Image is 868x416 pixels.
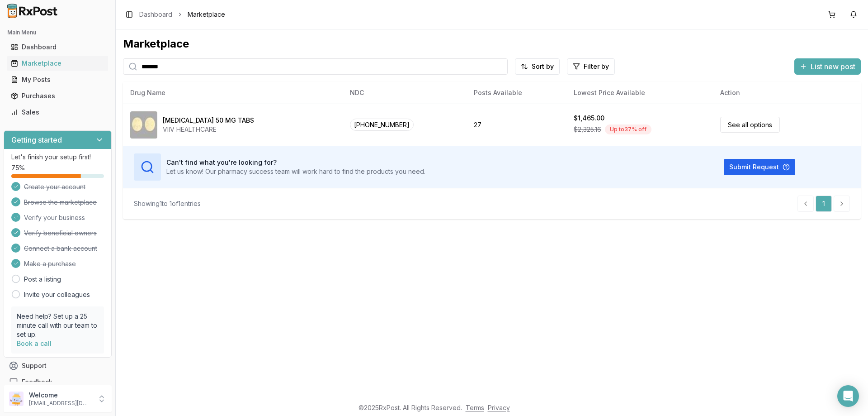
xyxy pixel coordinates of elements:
[7,55,108,72] a: Marketplace
[29,391,92,400] p: Welcome
[605,124,651,134] div: Up to 37 % off
[11,75,104,84] div: My Posts
[4,72,112,87] button: My Posts
[466,404,484,411] a: Terms
[166,158,425,167] h3: Can't find what you're looking for?
[139,10,172,19] a: Dashboard
[24,244,97,253] span: Connect a bank account
[24,182,85,191] span: Create your account
[566,82,713,104] th: Lowest Price Available
[574,125,601,134] span: $2,325.16
[24,213,85,222] span: Verify your business
[139,10,225,19] nav: breadcrumb
[515,58,560,75] button: Sort by
[567,58,615,75] button: Filter by
[11,108,104,117] div: Sales
[11,59,104,68] div: Marketplace
[11,91,104,100] div: Purchases
[720,117,780,133] a: See all options
[17,339,52,347] a: Book a call
[123,37,861,51] div: Marketplace
[163,125,254,134] div: VIIV HEALTHCARE
[4,358,112,374] button: Support
[24,198,97,207] span: Browse the marketplace
[811,61,855,72] span: List new post
[11,134,62,145] h3: Getting started
[7,72,108,88] a: My Posts
[467,104,566,146] td: 27
[17,312,99,339] p: Need help? Set up a 25 minute call with our team to set up.
[163,116,254,125] div: [MEDICAL_DATA] 50 MG TABS
[4,374,112,390] button: Feedback
[24,275,61,284] a: Post a listing
[4,40,112,54] button: Dashboard
[166,167,425,176] p: Let us know! Our pharmacy success team will work hard to find the products you need.
[11,163,25,172] span: 75 %
[123,82,343,104] th: Drug Name
[797,196,850,212] nav: pagination
[584,62,609,71] span: Filter by
[343,82,467,104] th: NDC
[713,82,861,104] th: Action
[350,119,414,131] span: [PHONE_NUMBER]
[22,378,52,387] span: Feedback
[24,290,90,299] a: Invite your colleagues
[467,82,566,104] th: Posts Available
[130,111,157,139] img: Tivicay 50 MG TABS
[4,56,112,71] button: Marketplace
[11,153,104,162] p: Let's finish your setup first!
[574,114,604,123] div: $1,465.00
[488,404,510,411] a: Privacy
[532,62,554,71] span: Sort by
[7,104,108,120] a: Sales
[816,196,832,212] a: 1
[724,159,795,175] button: Submit Request
[7,29,108,36] h2: Main Menu
[4,4,61,18] img: RxPost Logo
[837,385,859,407] div: Open Intercom Messenger
[794,63,861,72] a: List new post
[4,105,112,120] button: Sales
[7,39,108,55] a: Dashboard
[4,89,112,103] button: Purchases
[794,58,861,75] button: List new post
[29,400,92,407] p: [EMAIL_ADDRESS][DOMAIN_NAME]
[11,43,104,52] div: Dashboard
[7,88,108,104] a: Purchases
[9,392,24,406] img: User avatar
[24,229,97,238] span: Verify beneficial owners
[24,259,76,268] span: Make a purchase
[134,199,201,208] div: Showing 1 to 1 of 1 entries
[188,10,225,19] span: Marketplace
